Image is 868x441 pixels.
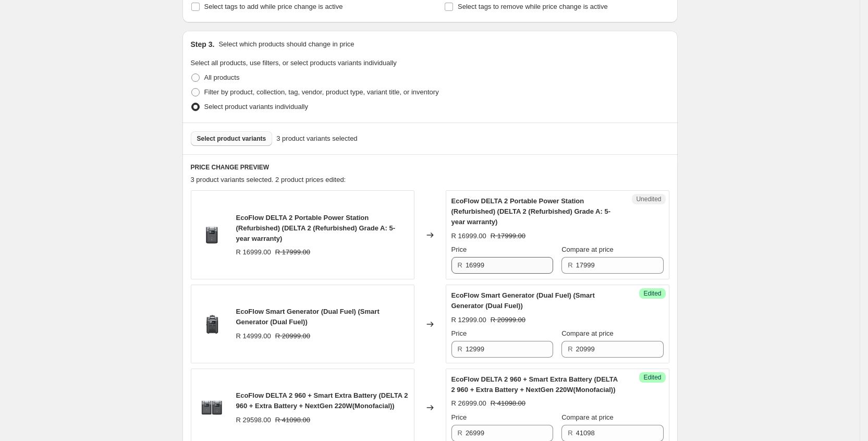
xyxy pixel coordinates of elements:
[276,133,357,144] span: 3 product variants selected
[191,59,397,67] span: Select all products, use filters, or select products variants individually
[236,214,396,242] span: EcoFlow DELTA 2 Portable Power Station (Refurbished) (DELTA 2 (Refurbished) Grade A: 5-year warra...
[643,289,661,298] span: Edited
[451,197,611,226] span: EcoFlow DELTA 2 Portable Power Station (Refurbished) (DELTA 2 (Refurbished) Grade A: 5-year warra...
[568,429,572,437] span: R
[275,331,310,341] strike: R 20999.00
[191,176,346,183] span: 3 product variants selected. 2 product prices edited:
[191,39,215,50] h2: Step 3.
[458,3,608,10] span: Select tags to remove while price change is active
[491,315,525,325] strike: R 20999.00
[204,103,308,111] span: Select product variants individually
[236,415,271,425] div: R 29598.00
[458,429,462,437] span: R
[561,413,614,421] span: Compare at price
[236,247,271,258] div: R 16999.00
[275,415,310,425] strike: R 41098.00
[451,246,467,253] span: Price
[197,134,266,143] span: Select product variants
[451,315,486,325] div: R 12999.00
[204,88,439,96] span: Filter by product, collection, tag, vendor, product type, variant title, or inventory
[451,413,467,421] span: Price
[275,247,310,258] strike: R 17999.00
[458,261,462,269] span: R
[204,73,240,81] span: All products
[451,291,595,310] span: EcoFlow Smart Generator (Dual Fuel) (Smart Generator (Dual Fuel))
[191,163,669,171] h6: PRICE CHANGE PREVIEW
[197,219,228,251] img: delta21_3x_9bc17159-fd79-49d5-8456-db58a0506da6_80x.png
[568,261,572,269] span: R
[491,398,525,409] strike: R 41098.00
[204,3,343,10] span: Select tags to add while price change is active
[451,375,618,394] span: EcoFlow DELTA 2 960 + Smart Extra Battery (DELTA 2 960 + Extra Battery + NextGen 220W(Monofacial))
[636,195,661,203] span: Unedited
[561,329,614,337] span: Compare at price
[643,373,661,382] span: Edited
[236,391,408,410] span: EcoFlow DELTA 2 960 + Smart Extra Battery (DELTA 2 960 + Extra Battery + NextGen 220W(Monofacial))
[197,392,228,423] img: DELTA2_DELTA2EB_80x.png
[218,39,354,50] p: Select which products should change in price
[451,231,486,241] div: R 16999.00
[561,246,614,253] span: Compare at price
[191,131,273,146] button: Select product variants
[451,329,467,337] span: Price
[491,231,525,241] strike: R 17999.00
[197,309,228,340] img: DG1001_3x_219bae69-d242-48b9-a357-cac77da83043_80x.png
[451,398,486,409] div: R 26999.00
[458,345,462,353] span: R
[236,331,271,341] div: R 14999.00
[568,345,572,353] span: R
[236,308,380,326] span: EcoFlow Smart Generator (Dual Fuel) (Smart Generator (Dual Fuel))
